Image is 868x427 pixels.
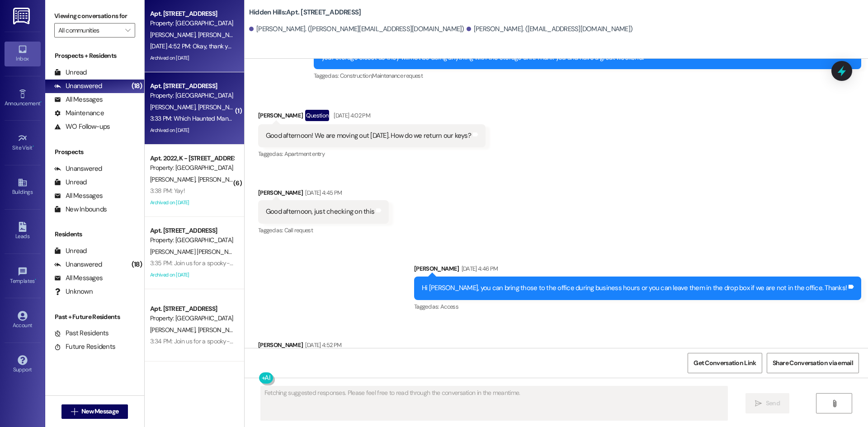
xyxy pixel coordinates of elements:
[767,353,859,373] button: Share Conversation via email
[35,277,36,283] span: •
[150,226,234,235] div: Apt. [STREET_ADDRESS]
[440,303,458,310] span: Access
[45,51,144,61] div: Prospects + Residents
[149,269,235,281] div: Archived on [DATE]
[54,68,87,77] div: Unread
[81,407,118,416] span: New Message
[261,386,727,420] textarea: Fetching suggested responses. Please feel free to read through the conversation in the meantime.
[54,108,104,118] div: Maintenance
[150,187,185,195] div: 3:38 PM: Yay!
[249,8,361,17] b: Hidden Hills: Apt. [STREET_ADDRESS]
[58,23,121,38] input: All communities
[45,312,144,322] div: Past + Future Residents
[54,246,87,256] div: Unread
[150,154,234,163] div: Apt. 2022, K - [STREET_ADDRESS]
[54,164,102,174] div: Unanswered
[773,358,853,368] span: Share Conversation via email
[54,81,102,91] div: Unanswered
[258,110,486,124] div: [PERSON_NAME]
[150,81,234,91] div: Apt. [STREET_ADDRESS]
[150,235,234,245] div: Property: [GEOGRAPHIC_DATA]
[459,264,498,273] div: [DATE] 4:46 PM
[54,178,87,187] div: Unread
[150,42,236,50] div: [DATE] 4:52 PM: Okay, thank you!
[266,131,471,141] div: Good afternoon! We are moving out [DATE]. How do we return our keys?
[688,353,762,373] button: Get Conversation Link
[54,260,102,269] div: Unanswered
[5,219,41,244] a: Leads
[149,197,235,208] div: Archived on [DATE]
[45,230,144,239] div: Residents
[150,163,234,173] div: Property: [GEOGRAPHIC_DATA]
[258,188,389,201] div: [PERSON_NAME]
[54,95,103,104] div: All Messages
[150,91,234,100] div: Property: [GEOGRAPHIC_DATA]
[5,175,41,199] a: Buildings
[414,300,861,313] div: Tagged as:
[150,314,234,323] div: Property: [GEOGRAPHIC_DATA]
[150,9,234,19] div: Apt. [STREET_ADDRESS]
[467,24,633,34] div: [PERSON_NAME]. ([EMAIL_ADDRESS][DOMAIN_NAME])
[150,175,198,183] span: [PERSON_NAME]
[5,308,41,333] a: Account
[258,147,486,160] div: Tagged as:
[150,326,198,334] span: [PERSON_NAME]
[258,340,341,353] div: [PERSON_NAME]
[150,31,198,39] span: [PERSON_NAME]
[54,287,93,296] div: Unknown
[340,72,373,80] span: Construction ,
[303,340,341,350] div: [DATE] 4:52 PM
[372,72,423,80] span: Maintenance request
[40,99,42,105] span: •
[150,304,234,314] div: Apt. [STREET_ADDRESS]
[129,258,144,272] div: (18)
[693,358,756,368] span: Get Conversation Link
[5,264,41,288] a: Templates •
[303,188,342,197] div: [DATE] 4:45 PM
[414,264,861,277] div: [PERSON_NAME]
[266,207,374,216] div: Good afternoon, just checking on this
[149,52,235,64] div: Archived on [DATE]
[831,400,838,407] i: 
[5,131,41,155] a: Site Visit •
[45,147,144,157] div: Prospects
[305,110,329,121] div: Question
[150,248,245,256] span: [PERSON_NAME] [PERSON_NAME]
[198,175,245,183] span: [PERSON_NAME]
[150,114,259,122] div: 3:33 PM: Which Haunted Mansion movie?
[198,31,243,39] span: [PERSON_NAME]
[54,328,109,338] div: Past Residents
[33,143,34,150] span: •
[755,400,762,407] i: 
[150,103,198,111] span: [PERSON_NAME]
[61,404,128,419] button: New Message
[54,205,107,214] div: New Inbounds
[745,393,789,413] button: Send
[54,342,115,352] div: Future Residents
[331,111,370,120] div: [DATE] 4:02 PM
[71,408,78,415] i: 
[198,103,243,111] span: [PERSON_NAME]
[198,326,243,334] span: [PERSON_NAME]
[314,69,861,82] div: Tagged as:
[149,125,235,136] div: Archived on [DATE]
[54,191,103,201] div: All Messages
[422,283,847,293] div: Hi [PERSON_NAME], you can bring those to the office during business hours or you can leave them i...
[150,19,234,28] div: Property: [GEOGRAPHIC_DATA]
[258,224,389,237] div: Tagged as:
[5,42,41,66] a: Inbox
[13,8,32,24] img: ResiDesk Logo
[129,79,144,93] div: (18)
[5,352,41,377] a: Support
[766,399,780,408] span: Send
[54,273,103,283] div: All Messages
[54,9,135,23] label: Viewing conversations for
[284,226,313,234] span: Call request
[249,24,464,34] div: [PERSON_NAME]. ([PERSON_NAME][EMAIL_ADDRESS][DOMAIN_NAME])
[284,150,325,158] span: Apartment entry
[54,122,110,131] div: WO Follow-ups
[125,27,130,34] i: 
